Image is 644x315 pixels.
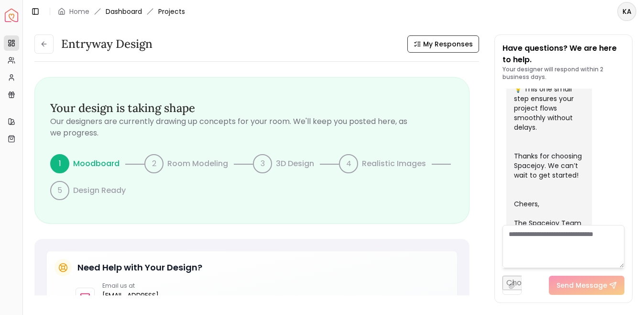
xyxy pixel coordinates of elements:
div: 5 [50,181,69,200]
div: 3 [253,154,272,173]
p: Moodboard [73,158,120,169]
h3: entryway design [61,36,153,52]
a: [EMAIL_ADDRESS][DOMAIN_NAME] [102,290,159,313]
div: 4 [339,154,358,173]
nav: breadcrumb [58,7,185,16]
p: Design Ready [73,185,126,196]
div: 2 [144,154,164,173]
span: KA [618,3,635,20]
p: Realistic Images [362,158,426,169]
button: KA [617,2,636,21]
p: Our designers are currently drawing up concepts for your room. We'll keep you posted here, as we ... [50,116,454,139]
h5: Need Help with Your Design? [77,261,202,274]
a: Dashboard [106,7,142,16]
span: Projects [158,7,185,16]
p: Email us at [102,282,159,290]
span: My Responses [423,39,473,49]
a: Home [69,7,89,16]
a: Spacejoy [5,9,18,22]
button: My Responses [407,35,479,53]
h3: Your design is taking shape [50,101,454,116]
p: 3D Design [276,158,314,169]
img: Spacejoy Logo [5,9,18,22]
div: 1 [50,154,69,173]
p: Room Modeling [167,158,228,169]
p: Have questions? We are here to help. [502,43,624,66]
p: Your designer will respond within 2 business days. [502,66,624,81]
